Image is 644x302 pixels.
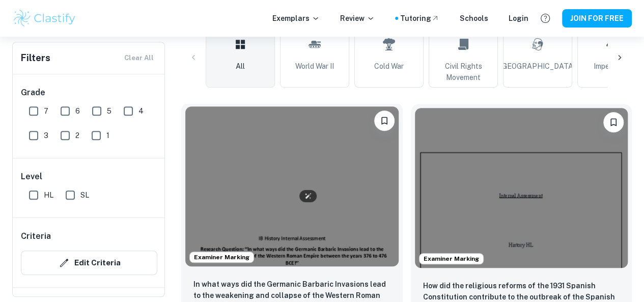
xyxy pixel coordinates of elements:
span: Examiner Marking [419,254,483,263]
p: Review [340,13,375,24]
a: Login [509,13,528,24]
span: Civil Rights Movement [433,61,493,83]
button: Please log in to bookmark exemplars [374,111,395,131]
h6: Grade [21,87,157,99]
img: History IA example thumbnail: In what ways did the Germanic Barbaric I [185,106,399,266]
h6: Level [21,171,157,183]
img: History IA example thumbnail: How did the religious reforms of the 193 [415,108,628,268]
button: Please log in to bookmark exemplars [603,112,624,132]
h6: Filters [21,51,50,65]
span: World War II [295,61,334,72]
span: 6 [75,105,80,117]
h6: Criteria [21,230,51,242]
span: [GEOGRAPHIC_DATA] [500,61,575,72]
span: 1 [106,130,109,141]
span: All [236,61,245,72]
button: Help and Feedback [537,10,554,27]
span: 7 [44,105,48,117]
button: Edit Criteria [21,251,157,275]
span: Imperialism [594,61,630,72]
span: 5 [107,105,111,117]
a: Schools [460,13,488,24]
span: 3 [44,130,48,141]
a: Tutoring [400,13,439,24]
span: SL [80,189,89,201]
span: Cold War [374,61,404,72]
span: HL [44,189,53,201]
span: Examiner Marking [190,253,254,262]
button: JOIN FOR FREE [562,9,632,28]
span: 2 [75,130,79,141]
img: Clastify logo [12,8,77,29]
span: 4 [138,105,144,117]
p: Exemplars [272,13,320,24]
